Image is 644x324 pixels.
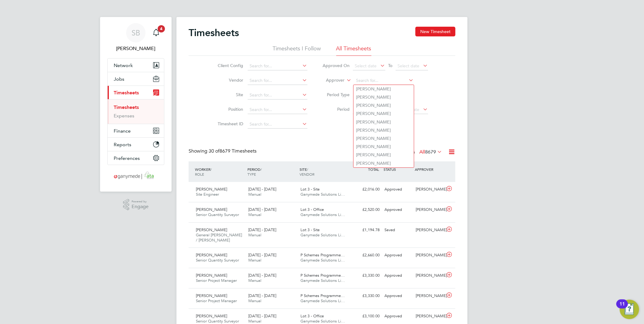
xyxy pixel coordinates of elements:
label: Approver [317,77,345,83]
input: Search for... [248,91,307,100]
button: Jobs [108,72,164,86]
div: STATUS [382,164,414,175]
span: [PERSON_NAME] [196,313,227,319]
span: Ganymede Solutions Li… [301,319,345,324]
span: 4 [158,25,165,32]
span: [DATE] - [DATE] [248,252,276,258]
span: Manual [248,278,261,283]
label: Vendor [216,77,243,83]
label: Approved On [323,63,350,68]
div: Approved [382,205,414,215]
span: Jobs [114,76,124,82]
div: Approved [382,250,414,260]
div: Showing [189,148,258,154]
span: Ganymede Solutions Li… [301,258,345,263]
span: Select date [398,63,420,69]
div: [PERSON_NAME] [414,291,445,301]
span: Reports [114,142,131,147]
span: ROLE [195,172,204,177]
li: [PERSON_NAME] [354,118,414,126]
span: Lot 3 - Site [301,187,320,192]
img: ganymedesolutions-logo-retina.png [112,171,160,181]
div: £1,194.78 [351,225,382,235]
span: Site Engineer [196,192,219,197]
a: Timesheets [114,104,139,110]
span: Ganymede Solutions Li… [301,278,345,283]
span: Finance [114,128,131,134]
span: [DATE] - [DATE] [248,207,276,212]
span: Lot 3 - Office [301,207,324,212]
div: Approved [382,291,414,301]
div: [PERSON_NAME] [414,271,445,281]
span: Manual [248,192,261,197]
span: Select date [398,107,420,112]
div: [PERSON_NAME] [414,250,445,260]
li: [PERSON_NAME] [354,101,414,110]
a: Powered byEngage [123,199,149,211]
span: [DATE] - [DATE] [248,293,276,298]
span: Senior Project Manager [196,278,237,283]
span: Manual [248,258,261,263]
span: Network [114,62,133,68]
div: [PERSON_NAME] [414,205,445,215]
li: [PERSON_NAME] [354,159,414,167]
li: [PERSON_NAME] [354,151,414,159]
span: TYPE [247,172,256,177]
button: Network [108,59,164,72]
div: [PERSON_NAME] [414,225,445,235]
span: Manual [248,212,261,217]
span: Samantha Briggs [107,45,164,52]
li: Timesheets I Follow [273,45,321,56]
div: £3,100.00 [351,311,382,321]
span: [DATE] - [DATE] [248,187,276,192]
div: WORKER [193,164,246,180]
span: [DATE] - [DATE] [248,227,276,232]
span: General [PERSON_NAME] / [PERSON_NAME] [196,232,242,243]
label: Site [216,92,243,97]
span: Powered by [132,199,149,204]
label: Period Type [323,92,350,97]
label: Client Config [216,63,243,68]
label: All [419,149,442,155]
div: [PERSON_NAME] [414,184,445,194]
span: Lot 3 - Office [301,313,324,319]
span: / [307,167,308,172]
span: Senior Project Manager [196,298,237,303]
span: [PERSON_NAME] [196,207,227,212]
button: New Timesheet [415,27,455,36]
button: Timesheets [108,86,164,99]
span: VENDOR [300,172,315,177]
li: [PERSON_NAME] [354,85,414,93]
button: Finance [108,124,164,137]
input: Search for... [248,62,307,70]
li: All Timesheets [336,45,371,56]
div: SITE [298,164,351,180]
span: Manual [248,232,261,238]
div: [PERSON_NAME] [414,311,445,321]
div: Status [402,148,443,157]
input: Search for... [248,76,307,85]
button: Reports [108,138,164,151]
div: Approved [382,311,414,321]
span: To [387,62,394,69]
li: [PERSON_NAME] [354,126,414,134]
span: [PERSON_NAME] [196,252,227,258]
input: Search for... [248,120,307,129]
span: / [210,167,212,172]
span: Senior Quantity Surveyor [196,319,239,324]
span: TOTAL [368,167,379,172]
input: Search for... [248,106,307,114]
span: Ganymede Solutions Li… [301,232,345,238]
span: P Schemes Programme… [301,273,345,278]
input: Search for... [354,76,414,85]
div: APPROVER [414,164,445,175]
span: P Schemes Programme… [301,293,345,298]
li: [PERSON_NAME] [354,134,414,143]
div: £2,660.00 [351,250,382,260]
div: £3,330.00 [351,271,382,281]
span: Select date [355,63,377,69]
li: [PERSON_NAME] [354,143,414,151]
a: Go to home page [107,171,164,181]
div: Approved [382,184,414,194]
span: Timesheets [114,90,139,96]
